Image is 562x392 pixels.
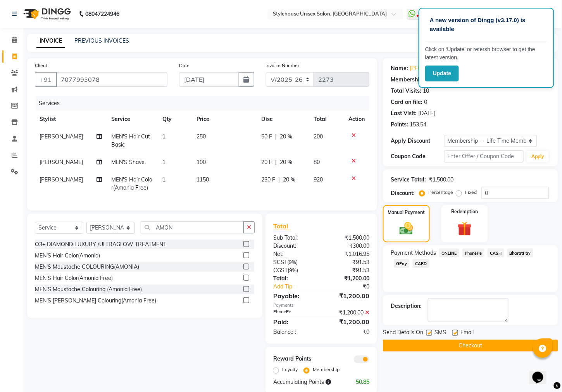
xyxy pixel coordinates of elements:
[273,267,288,274] span: CGST
[35,240,166,249] div: O3+ DIAMOND LUXURY /ULTRAGLOW TREATMENT
[162,159,165,166] span: 1
[391,137,444,145] div: Apply Discount
[158,111,192,128] th: Qty
[423,87,429,95] div: 10
[107,111,158,128] th: Service
[267,234,321,242] div: Sub Total:
[267,317,321,326] div: Paid:
[391,189,415,197] div: Discount:
[434,328,446,338] span: SMS
[507,249,534,257] span: BharatPay
[267,309,321,317] div: PhonePe
[430,16,543,33] p: A new version of Dingg (v3.17.0) is available
[111,159,145,166] span: MEN'S Shave
[391,76,424,84] div: Membership:
[410,64,453,73] a: [PERSON_NAME]
[413,259,429,268] span: CARD
[275,158,277,166] span: |
[428,189,453,196] label: Percentage
[391,249,436,257] span: Payment Methods
[424,98,427,106] div: 0
[275,133,277,141] span: |
[527,151,549,162] button: Apply
[162,133,165,140] span: 1
[321,291,375,300] div: ₹1,200.00
[330,283,375,291] div: ₹0
[197,159,206,166] span: 100
[35,252,100,260] div: MEN'S Hair Color(Amonia)
[74,37,129,44] a: PREVIOUS INVOICES
[383,328,423,338] span: Send Details On
[35,285,142,294] div: MEN'S Moustache Colouring (Amonia Free)
[56,72,167,87] input: Search by Name/Mobile/Email/Code
[35,62,47,69] label: Client
[465,189,477,196] label: Fixed
[314,159,320,166] span: 80
[267,266,321,275] div: ( )
[35,72,57,87] button: +91
[85,3,119,25] b: 08047224946
[179,62,190,69] label: Date
[40,133,83,140] span: [PERSON_NAME]
[141,221,244,233] input: Search or Scan
[321,242,375,250] div: ₹300.00
[261,133,272,141] span: 50 F
[488,249,504,257] span: CASH
[314,133,323,140] span: 200
[348,378,376,386] div: 50.85
[111,133,150,148] span: MEN'S Hair Cut Basic
[267,250,321,258] div: Net:
[391,64,408,73] div: Name:
[410,121,426,129] div: 153.54
[425,66,459,81] button: Update
[321,328,375,336] div: ₹0
[283,176,295,184] span: 20 %
[418,109,435,117] div: [DATE]
[280,133,292,141] span: 20 %
[273,259,287,266] span: SGST
[36,96,375,111] div: Services
[394,259,410,268] span: GPay
[273,302,369,309] div: Payments
[282,366,298,373] label: Loyalty
[529,361,554,384] iframe: chat widget
[267,328,321,336] div: Balance :
[391,87,421,95] div: Total Visits:
[444,150,524,162] input: Enter Offer / Coupon Code
[267,242,321,250] div: Discount:
[391,302,422,310] div: Description:
[309,111,344,128] th: Total
[321,266,375,275] div: ₹91.53
[313,366,340,373] label: Membership
[261,176,275,184] span: 230 F
[267,291,321,300] div: Payable:
[388,209,425,216] label: Manual Payment
[278,176,280,184] span: |
[395,221,417,237] img: _cash.svg
[344,111,369,128] th: Action
[314,176,323,183] span: 920
[425,45,548,62] p: Click on ‘Update’ or refersh browser to get the latest version.
[267,275,321,283] div: Total:
[267,378,348,386] div: Accumulating Points
[35,111,107,128] th: Stylist
[462,249,484,257] span: PhonePe
[261,158,272,166] span: 20 F
[40,176,83,183] span: [PERSON_NAME]
[111,176,152,191] span: MEN'S Hair Color(Amonia Free)
[321,317,375,326] div: ₹1,200.00
[321,275,375,283] div: ₹1,200.00
[383,340,558,352] button: Checkout
[40,159,83,166] span: [PERSON_NAME]
[391,176,426,184] div: Service Total:
[35,263,139,271] div: MEN'S Moustache COLOURING(AMONIA)
[289,259,296,265] span: 9%
[273,222,291,230] span: Total
[197,176,209,183] span: 1150
[451,208,478,215] label: Redemption
[321,250,375,258] div: ₹1,016.95
[267,283,330,291] a: Add Tip
[280,158,292,166] span: 20 %
[439,249,459,257] span: ONLINE
[321,258,375,266] div: ₹91.53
